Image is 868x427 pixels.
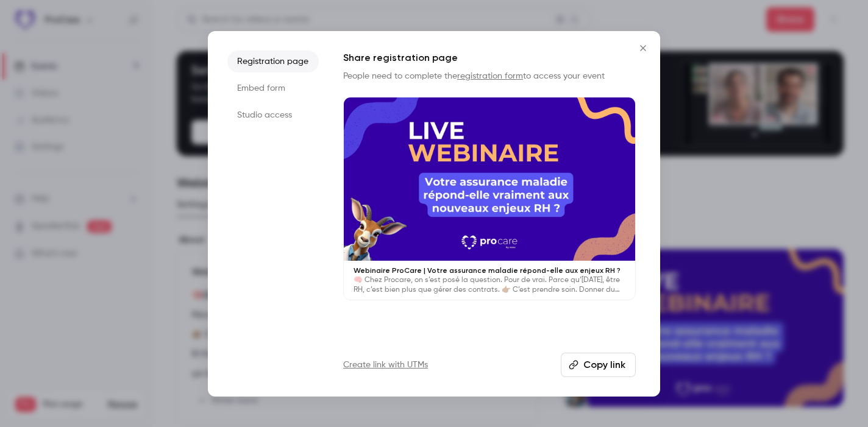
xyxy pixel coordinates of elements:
[561,353,636,377] button: Copy link
[354,275,625,295] p: 🧠 Chez Procare, on s’est posé la question. Pour de vrai. Parce qu’[DATE], être RH, c’est bien plu...
[227,51,319,72] li: Registration page
[457,72,523,80] a: registration form
[343,70,636,82] p: People need to complete the to access your event
[354,266,625,275] p: Webinaire ProCare | Votre assurance maladie répond-elle aux enjeux RH ?
[343,97,636,301] a: Webinaire ProCare | Votre assurance maladie répond-elle aux enjeux RH ?🧠 Chez Procare, on s’est p...
[343,51,636,65] h1: Share registration page
[343,359,428,371] a: Create link with UTMs
[227,77,319,99] li: Embed form
[631,36,655,60] button: Close
[227,104,319,126] li: Studio access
